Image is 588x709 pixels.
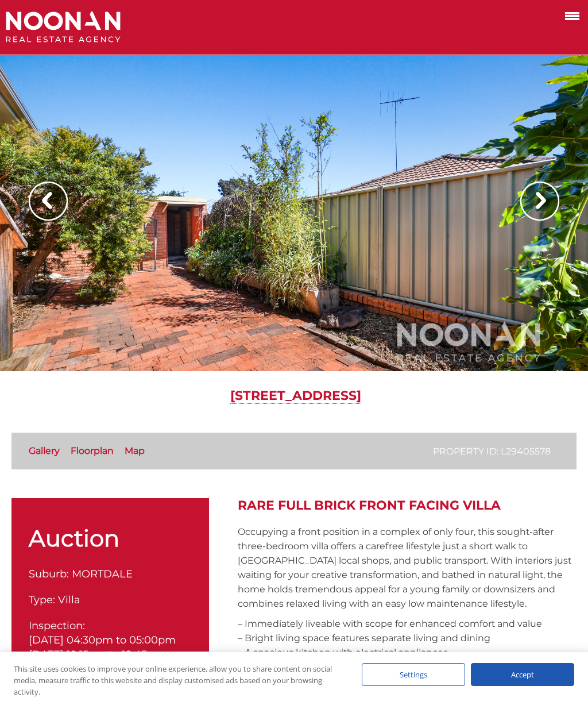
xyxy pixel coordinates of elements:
[471,663,574,686] div: Accept
[29,594,55,606] span: Type:
[29,445,60,456] a: Gallery
[125,445,145,456] a: Map
[29,524,119,552] span: Auction
[29,634,176,661] span: [DATE] 04:30pm to 05:00pm [DATE] 10:15am to 10:45am
[238,498,577,513] h2: Rare Full Brick Front Facing Villa
[72,568,133,580] span: MORTDALE
[58,594,80,606] span: Villa
[238,525,577,611] p: Occupying a front position in a complex of only four, this sought-after three-bedroom villa offer...
[433,444,551,458] p: Property ID: L29405578
[362,663,465,686] div: Settings
[14,663,339,698] div: This site uses cookies to improve your online experience, allow you to share content on social me...
[29,568,69,580] span: Suburb:
[6,11,121,43] img: Noonan Real Estate Agency
[71,445,114,456] a: Floorplan
[520,182,559,221] img: Arrow slider
[29,182,68,221] img: Arrow slider
[29,619,85,632] span: Inspection:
